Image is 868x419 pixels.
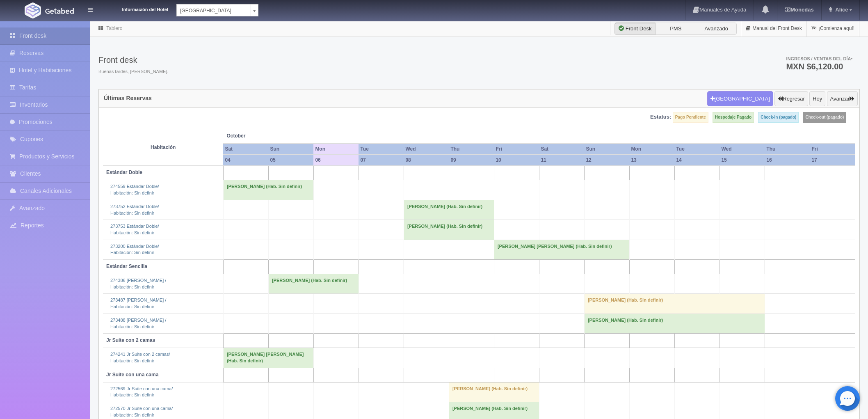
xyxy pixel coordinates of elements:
[803,112,846,123] label: Check-out (pagado)
[110,298,166,309] a: 273487 [PERSON_NAME] /Habitación: Sin definir
[180,5,247,17] span: [GEOGRAPHIC_DATA]
[758,112,799,123] label: Check-in (pagado)
[774,91,808,107] button: Regresar
[720,144,765,155] th: Wed
[313,155,359,166] th: 06
[359,155,404,166] th: 07
[629,144,674,155] th: Mon
[110,278,166,289] a: 274386 [PERSON_NAME] /Habitación: Sin definir
[785,7,813,13] b: Monedas
[786,62,852,71] h3: MXN $6,120.00
[103,4,168,13] dt: Información del Hotel
[673,112,708,123] label: Pago Pendiente
[268,144,313,155] th: Sun
[106,337,155,343] b: Jr Suite con 2 camas
[223,155,268,166] th: 04
[765,144,810,155] th: Thu
[110,224,159,235] a: 273753 Estándar Doble/Habitación: Sin definir
[741,21,806,37] a: Manual del Front Desk
[106,169,142,175] b: Estándar Doble
[268,155,313,166] th: 05
[720,155,765,166] th: 15
[151,144,176,150] strong: Habitación
[449,144,494,155] th: Thu
[713,112,754,123] label: Hospedaje Pagado
[696,23,737,35] label: Avanzado
[539,144,584,155] th: Sat
[494,144,539,155] th: Fri
[807,21,859,37] a: ¡Comienza aquí!
[106,372,158,378] b: Jr Suite con una cama
[110,386,173,398] a: 272569 Jr Suite con una cama/Habitación: Sin definir
[827,91,858,107] button: Avanzar
[110,244,159,255] a: 273200 Estándar Doble/Habitación: Sin definir
[655,23,696,35] label: PMS
[674,155,720,166] th: 14
[584,314,765,333] td: [PERSON_NAME] (Hab. Sin definir)
[25,2,41,18] img: Getabed
[106,25,122,31] a: Tablero
[223,180,313,200] td: [PERSON_NAME] (Hab. Sin definir)
[404,220,494,240] td: [PERSON_NAME] (Hab. Sin definir)
[106,263,147,269] b: Estándar Sencilla
[584,294,765,314] td: [PERSON_NAME] (Hab. Sin definir)
[539,155,584,166] th: 11
[786,56,852,61] span: Ingresos / Ventas del día
[449,382,539,402] td: [PERSON_NAME] (Hab. Sin definir)
[223,348,313,368] td: [PERSON_NAME] [PERSON_NAME] (Hab. Sin definir)
[810,144,855,155] th: Fri
[404,155,449,166] th: 08
[110,318,166,329] a: 273488 [PERSON_NAME] /Habitación: Sin definir
[359,144,404,155] th: Tue
[449,155,494,166] th: 09
[104,95,152,101] h4: Últimas Reservas
[584,144,629,155] th: Sun
[494,155,539,166] th: 10
[650,113,671,121] label: Estatus:
[223,144,268,155] th: Sat
[809,91,825,107] button: Hoy
[404,144,449,155] th: Wed
[313,144,359,155] th: Mon
[110,406,173,417] a: 272570 Jr Suite con una cama/Habitación: Sin definir
[765,155,810,166] th: 16
[98,55,169,64] h3: Front desk
[584,155,629,166] th: 12
[674,144,720,155] th: Tue
[833,7,848,13] span: Alice
[268,274,359,294] td: [PERSON_NAME] (Hab. Sin definir)
[494,240,629,259] td: [PERSON_NAME] [PERSON_NAME] (Hab. Sin definir)
[614,23,656,35] label: Front Desk
[707,91,773,107] button: [GEOGRAPHIC_DATA]
[98,69,169,75] span: Buenas tardes, [PERSON_NAME].
[110,184,159,195] a: 274559 Estándar Doble/Habitación: Sin definir
[810,155,855,166] th: 17
[226,133,310,140] span: October
[110,352,170,363] a: 274241 Jr Suite con 2 camas/Habitación: Sin definir
[404,200,494,220] td: [PERSON_NAME] (Hab. Sin definir)
[110,204,159,215] a: 273752 Estándar Doble/Habitación: Sin definir
[629,155,674,166] th: 13
[45,8,74,14] img: Getabed
[176,4,258,16] a: [GEOGRAPHIC_DATA]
